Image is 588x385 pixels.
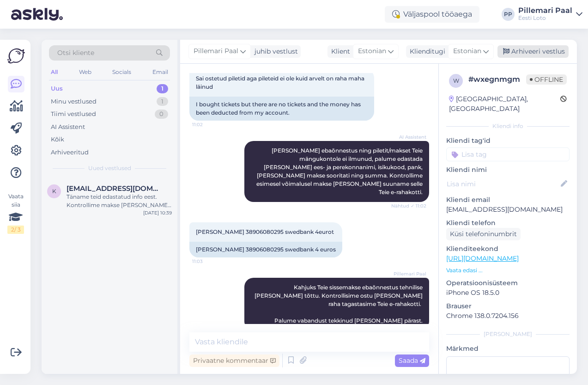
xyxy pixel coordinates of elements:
p: Kliendi telefon [446,218,570,228]
p: Kliendi email [446,195,570,205]
input: Lisa tag [446,147,570,161]
div: Web [77,66,93,78]
div: Kõik [51,135,64,144]
div: Klient [327,47,350,56]
div: AI Assistent [51,122,85,132]
div: All [49,66,60,78]
p: iPhone OS 18.5.0 [446,288,570,298]
div: [PERSON_NAME] [446,330,570,338]
span: Otsi kliente [57,48,94,58]
div: Klienditugi [406,47,445,56]
span: Estonian [453,46,481,56]
p: Brauser [446,301,570,311]
img: Askly Logo [7,47,25,65]
div: # wxegnmgm [468,74,526,85]
span: 11:03 [192,258,227,265]
div: Täname teid edastatud info eest. Kontrollime makse [PERSON_NAME] suuname selle Teie e-rahakotti e... [67,193,172,209]
div: Privaatne kommentaar [189,354,279,367]
span: Pillemari Paal [392,270,426,277]
div: 1 [157,84,168,93]
a: Pillemari PaalEesti Loto [518,7,582,22]
div: [PERSON_NAME] 38906080295 swedbank 4 euros [189,242,342,257]
span: kaspar.v3r3vs00@gmail.com [67,184,163,193]
div: [GEOGRAPHIC_DATA], [GEOGRAPHIC_DATA] [449,94,560,114]
div: Minu vestlused [51,97,97,106]
span: [PERSON_NAME] 38906080295 swedbank 4eurot [196,228,334,235]
input: Lisa nimi [447,179,559,189]
p: Kliendi nimi [446,165,570,175]
div: Email [151,66,170,78]
span: Nähtud ✓ 11:02 [391,202,426,209]
a: [URL][DOMAIN_NAME] [446,254,519,263]
div: 2 / 3 [7,226,24,234]
div: Uus [51,84,63,93]
span: 11:02 [192,121,227,128]
div: Väljaspool tööaega [385,6,479,23]
div: Vaata siia [7,192,24,234]
div: juhib vestlust [251,47,298,56]
div: Eesti Loto [518,14,572,22]
div: PP [502,8,515,21]
p: Kliendi tag'id [446,136,570,146]
span: Uued vestlused [88,164,131,172]
div: Pillemari Paal [518,7,572,14]
div: Kliendi info [446,122,570,130]
div: [DATE] 10:39 [143,209,172,216]
span: k [52,188,56,195]
div: I bought tickets but there are no tickets and the money has been deducted from my account. [189,97,374,121]
span: Pillemari Paal [194,46,238,56]
p: Operatsioonisüsteem [446,278,570,288]
div: Socials [110,66,133,78]
p: Märkmed [446,344,570,354]
div: 0 [155,110,168,119]
span: Saada [399,356,425,365]
span: [PERSON_NAME] ebaõnnestus ning piletit/makset Teie mängukontole ei ilmunud, palume edastada [PERS... [256,147,424,196]
p: Chrome 138.0.7204.156 [446,311,570,321]
div: 1 [157,97,168,106]
span: AI Assistent [392,134,426,141]
span: Offline [526,74,567,85]
div: Tiimi vestlused [51,110,96,119]
span: Sai ostetud piletid aga pileteid ei ole kuid arvelt on raha maha läinud [196,75,366,90]
div: Arhiveeri vestlus [497,45,569,58]
div: Küsi telefoninumbrit [446,228,521,240]
p: Klienditeekond [446,244,570,254]
span: w [453,77,459,84]
p: [EMAIL_ADDRESS][DOMAIN_NAME] [446,205,570,214]
span: Estonian [358,46,386,56]
span: Kahjuks Teie sissemakse ebaõnnestus tehnilise [PERSON_NAME] tõttu. Kontrollisime ostu [PERSON_NAM... [255,284,424,324]
p: Vaata edasi ... [446,266,570,275]
div: Arhiveeritud [51,148,89,157]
